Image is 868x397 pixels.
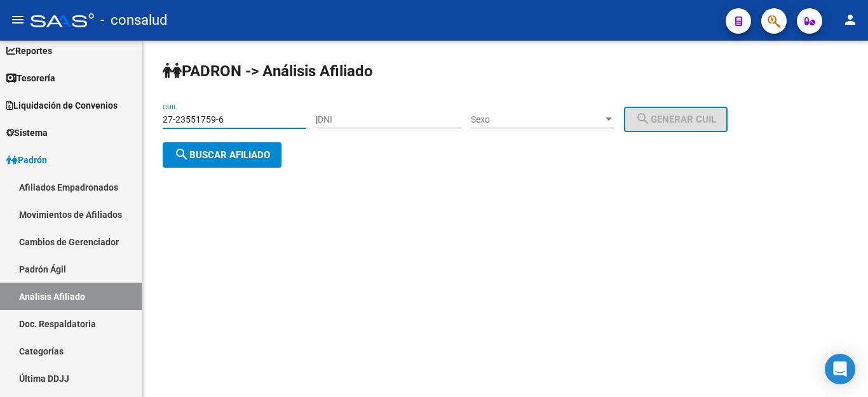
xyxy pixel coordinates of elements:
span: Tesorería [6,71,55,85]
strong: PADRON -> Análisis Afiliado [163,62,373,80]
span: Reportes [6,44,52,58]
span: Padrón [6,153,47,167]
mat-icon: search [635,111,651,126]
mat-icon: person [843,12,858,27]
span: Sistema [6,126,48,140]
div: | [316,114,737,124]
div: Open Intercom Messenger [825,354,855,384]
mat-icon: search [174,147,189,162]
button: Generar CUIL [624,107,728,132]
mat-icon: menu [10,12,25,27]
span: Generar CUIL [635,114,716,125]
span: Buscar afiliado [174,149,270,161]
button: Buscar afiliado [163,142,281,168]
span: - consalud [100,6,167,34]
span: Liquidación de Convenios [6,98,118,112]
span: Sexo [471,114,603,125]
